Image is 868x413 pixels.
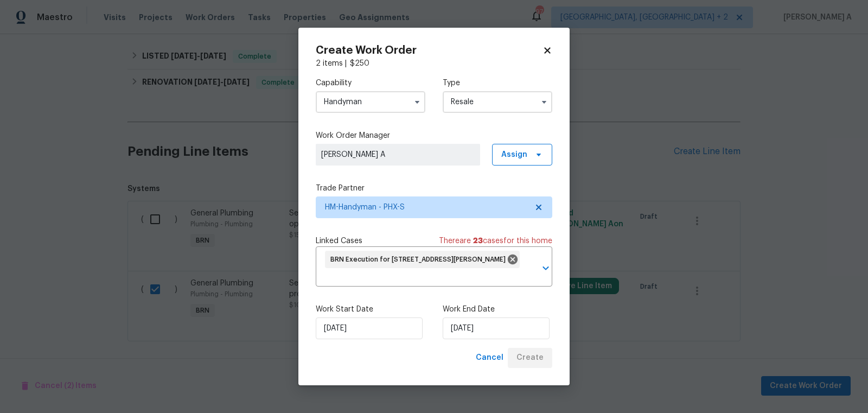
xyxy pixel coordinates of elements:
label: Capability [316,78,425,88]
label: Work End Date [443,304,552,315]
button: Cancel [471,348,508,368]
label: Work Start Date [316,304,425,315]
input: Select... [443,91,552,113]
span: BRN Execution for [STREET_ADDRESS][PERSON_NAME] [330,255,510,264]
button: Open [538,260,553,276]
span: [PERSON_NAME] A [321,149,475,160]
span: HM-Handyman - PHX-S [325,202,527,213]
input: M/D/YYYY [316,317,423,339]
span: Assign [501,149,527,160]
input: Select... [316,91,425,113]
label: Type [443,78,552,88]
span: $ 250 [350,60,369,67]
span: There are case s for this home [439,236,552,246]
label: Work Order Manager [316,130,552,141]
span: 23 [473,237,483,245]
div: BRN Execution for [STREET_ADDRESS][PERSON_NAME] [325,251,520,268]
label: Trade Partner [316,183,552,194]
span: Cancel [476,351,503,365]
input: M/D/YYYY [443,317,550,339]
button: Show options [538,96,551,109]
div: 2 items | [316,58,552,69]
span: Linked Cases [316,236,362,246]
h2: Create Work Order [316,45,542,56]
button: Show options [411,96,424,109]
